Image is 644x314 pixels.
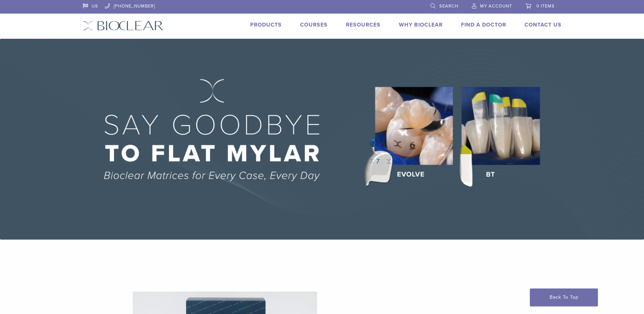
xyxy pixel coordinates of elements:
[439,3,458,9] span: Search
[399,21,443,28] a: Why Bioclear
[300,21,328,28] a: Courses
[346,21,381,28] a: Resources
[83,21,163,31] img: Bioclear
[536,3,555,9] span: 0 items
[461,21,506,28] a: Find A Doctor
[530,289,598,306] a: Back To Top
[250,21,282,28] a: Products
[525,21,562,28] a: Contact Us
[480,3,512,9] span: My Account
